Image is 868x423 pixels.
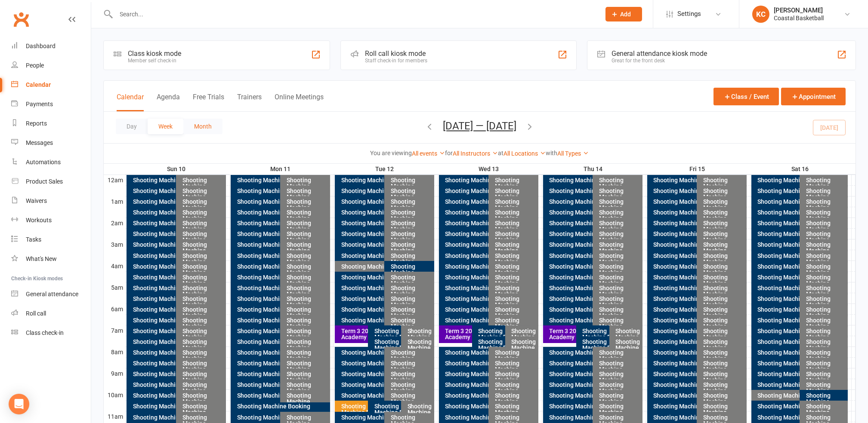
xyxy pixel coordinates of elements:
div: Shooting Machine Booking [494,199,537,217]
div: Shooting Machine Booking [549,317,632,323]
div: Shooting Machine Booking [390,242,432,260]
button: Month [183,119,222,134]
div: Shooting Machine Booking [390,231,432,249]
div: Shooting Machine Booking [703,274,745,292]
a: Automations [11,153,91,172]
div: Shooting Machine Booking [182,253,224,271]
strong: You are viewing [371,150,412,156]
div: Shooting Machine Booking [703,188,745,206]
div: Shooting Machine Booking [757,296,837,302]
th: 3am [104,239,125,250]
div: Shooting Machine Booking [703,328,745,346]
div: Shooting Machine Booking [133,177,216,183]
div: Shooting Machine Booking [237,177,320,183]
div: Shooting Machine Booking [133,328,216,334]
a: All Instructors [453,150,498,157]
div: Shooting Machine Booking [182,339,224,357]
div: Shooting Machine Booking [494,177,537,195]
div: Shooting Machine Booking [286,317,328,335]
div: Shooting Machine Booking [549,285,632,291]
div: Shooting Machine Booking [653,264,736,270]
div: Payments [26,101,53,107]
div: Shooting Machine Booking [653,274,736,280]
div: Shooting Machine Booking [549,296,632,302]
div: Shooting Machine Booking [549,274,632,280]
div: Shooting Machine Booking [237,285,320,291]
th: 5am [104,282,125,293]
a: Payments [11,95,91,114]
div: Shooting Machine Booking [806,328,846,346]
div: Shooting Machine Booking [757,231,837,237]
div: Shooting Machine Booking [133,307,216,313]
a: Tasks [11,230,91,249]
th: Sun 10 [125,164,229,175]
a: Roll call [11,304,91,323]
div: Shooting Machine Booking [615,328,641,346]
div: Shooting Machine Booking [390,317,432,335]
div: Shooting Machine Booking [445,231,528,237]
div: Class kiosk mode [128,49,181,58]
div: Shooting Machine Booking [599,177,641,195]
div: Shooting Machine Booking [133,209,216,215]
div: Staff check-in for members [365,58,427,64]
div: Shooting Machine Booking [286,328,328,346]
div: People [26,62,44,69]
button: Trainers [237,93,262,111]
div: Shooting Machine Booking [182,188,224,206]
div: Shooting Machine Booking [806,209,846,227]
div: Product Sales [26,178,63,185]
div: Shooting Machine Booking [133,242,216,248]
div: Shooting Machine Booking [494,317,537,335]
button: Calendar [117,93,144,111]
a: Messages [11,133,91,153]
div: Shooting Machine Booking [757,317,837,323]
div: Shooting Machine Booking [445,274,528,280]
div: Shooting Machine Booking [286,274,328,292]
div: Shooting Machine Booking [237,264,320,270]
div: Shooting Machine Booking [703,307,745,325]
div: Shooting Machine Booking [653,328,736,334]
div: Term 3 2025 Academy [341,328,391,340]
th: 7am [104,325,125,336]
div: Calendar [26,81,51,88]
div: Roll call [26,310,46,317]
div: Shooting Machine Booking [237,296,320,302]
div: Shooting Machine Booking [390,199,432,217]
div: Shooting Machine Booking [182,177,224,195]
div: Shooting Machine Booking [653,220,736,226]
div: Shooting Machine Booking [286,296,328,314]
div: Shooting Machine Booking [407,328,432,346]
div: Shooting Machine Booking [390,285,432,303]
button: Day [116,119,148,134]
div: Shooting Machine Booking [599,253,641,271]
div: Shooting Machine Booking [341,209,424,215]
div: Shooting Machine Booking [445,264,528,270]
div: Shooting Machine Booking [549,231,632,237]
div: Shooting Machine Booking [445,220,528,226]
div: Shooting Machine Booking [445,296,528,302]
div: Shooting Machine Booking [182,209,224,227]
div: Member self check-in [128,58,181,64]
div: Shooting Machine Booking [341,264,424,270]
div: Shooting Machine Booking [445,317,528,323]
div: Shooting Machine Booking [445,209,528,215]
div: Automations [26,159,61,166]
div: Shooting Machine Booking [653,307,736,313]
button: Online Meetings [275,93,324,111]
div: Shooting Machine Booking [182,199,224,217]
div: Shooting Machine Booking [599,285,641,303]
div: Shooting Machine Booking [286,307,328,325]
div: Shooting Machine Booking [599,317,641,335]
div: Shooting Machine Booking [599,231,641,249]
div: Shooting Machine Booking [703,209,745,227]
div: Shooting Machine Booking [133,253,216,259]
div: Shooting Machine Booking [653,199,736,205]
a: Reports [11,114,91,133]
div: Shooting Machine Booking [237,220,320,226]
div: Shooting Machine Booking [806,231,846,249]
a: Workouts [11,211,91,230]
div: Shooting Machine Booking [374,328,424,340]
div: Shooting Machine Booking [599,209,641,227]
div: Shooting Machine Booking [549,307,632,313]
div: Shooting Machine Booking [703,177,745,195]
